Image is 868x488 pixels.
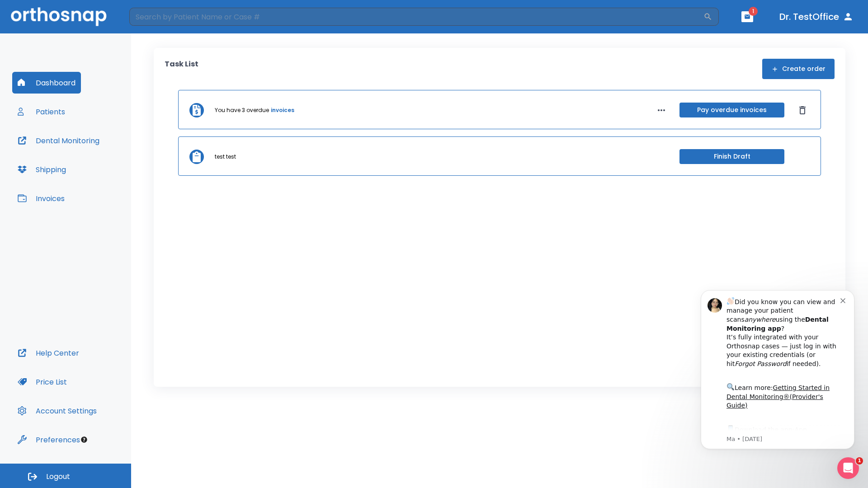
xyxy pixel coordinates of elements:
[12,342,85,364] button: Help Center
[12,159,71,180] button: Shipping
[679,103,784,117] button: Pay overdue invoices
[271,106,294,114] a: invoices
[679,149,784,164] button: Finish Draft
[46,472,70,482] span: Logout
[12,371,72,393] button: Price List
[12,400,102,422] button: Account Settings
[80,436,88,444] div: Tooltip anchor
[762,59,835,79] button: Create order
[12,101,71,122] button: Patients
[12,429,85,450] button: Preferences
[215,106,269,114] p: You have 3 overdue
[856,457,863,465] span: 1
[165,59,198,79] p: Task List
[687,279,868,483] iframe: Intercom notifications message
[837,457,859,479] iframe: Intercom live chat
[795,103,810,117] button: Dismiss
[11,7,107,26] img: Orthosnap
[776,9,857,25] button: Dr. TestOffice
[12,188,70,209] button: Invoices
[12,130,105,151] button: Dental Monitoring
[749,7,758,16] span: 1
[215,153,236,161] p: test test
[129,8,703,26] input: Search by Patient Name or Case #
[12,72,81,94] button: Dashboard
